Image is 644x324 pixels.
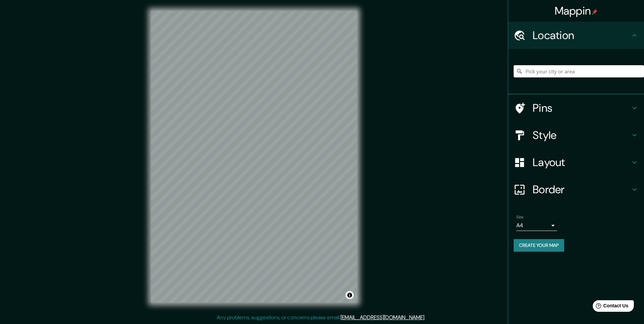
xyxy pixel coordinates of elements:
label: Size [516,214,523,220]
iframe: Help widget launcher [584,298,637,317]
h4: Border [533,183,630,196]
img: pin-icon.png [592,9,597,15]
h4: Layout [533,156,630,169]
button: Toggle attribution [346,291,354,299]
p: Any problems, suggestions, or concerns please email . [217,313,425,322]
div: Style [508,122,644,149]
div: . [426,313,428,322]
h4: Location [533,29,630,42]
h4: Style [533,128,630,142]
div: Layout [508,149,644,176]
h4: Pins [533,101,630,115]
input: Pick your city or area [514,65,644,77]
canvas: Map [151,11,357,303]
div: A4 [516,220,557,231]
div: . [425,313,426,322]
h4: Mappin [555,4,598,18]
button: Create your map [514,239,564,252]
a: [EMAIL_ADDRESS][DOMAIN_NAME] [341,314,424,321]
div: Pins [508,94,644,122]
div: Border [508,176,644,203]
div: Location [508,22,644,49]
